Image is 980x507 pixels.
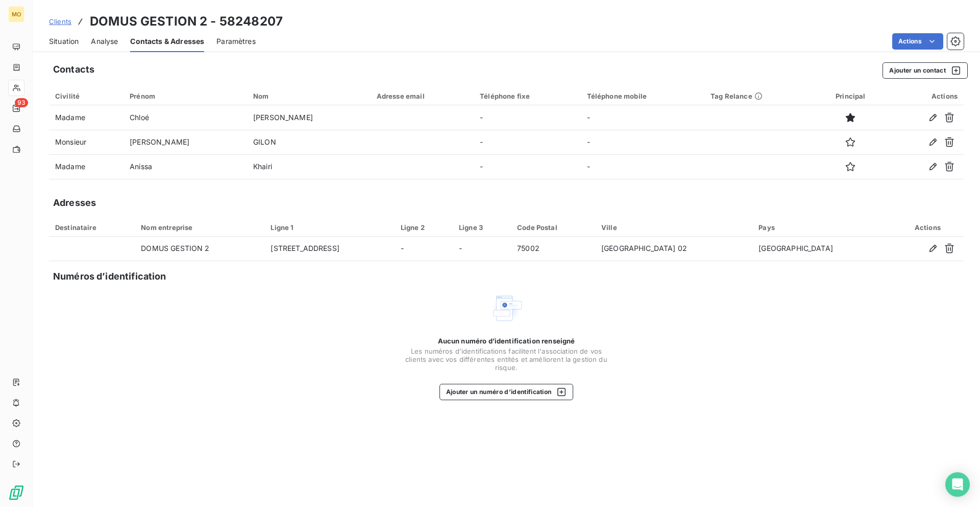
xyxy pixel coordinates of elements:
span: Aucun numéro d’identification renseigné [438,337,575,345]
div: Adresse email [377,92,468,100]
div: Ligne 2 [401,223,447,232]
td: [PERSON_NAME] [247,105,371,130]
td: Madame [49,105,124,130]
div: Prénom [130,92,241,100]
div: Open Intercom Messenger [945,472,970,497]
div: Actions [898,223,958,232]
span: Les numéros d'identifications facilitent l'association de vos clients avec vos différentes entité... [404,347,608,372]
button: Ajouter un numéro d’identification [439,384,574,400]
td: GILON [247,130,371,154]
span: Contacts & Adresses [130,36,204,47]
span: Situation [49,36,79,47]
div: Ville [601,223,746,232]
td: - [453,237,511,261]
h5: Numéros d’identification [53,269,166,284]
span: Paramètres [216,36,256,47]
button: Ajouter un contact [883,62,968,79]
a: 93 [8,100,24,117]
div: Nom [253,92,364,100]
td: Khairi [247,154,371,179]
td: Monsieur [49,130,124,154]
div: Pays [758,223,885,232]
td: - [581,105,705,130]
td: DOMUS GESTION 2 [135,237,264,261]
div: Téléphone fixe [480,92,574,100]
a: Clients [49,16,71,27]
td: - [474,105,580,130]
td: - [474,130,580,154]
h5: Adresses [53,196,96,210]
td: [PERSON_NAME] [124,130,247,154]
td: [GEOGRAPHIC_DATA] 02 [595,237,752,261]
td: - [395,237,453,261]
td: Chloé [124,105,247,130]
div: Principal [821,92,880,100]
img: Empty state [490,292,523,325]
div: Destinataire [55,223,129,232]
td: Anissa [124,154,247,179]
div: Tag Relance [710,92,808,100]
img: Logo LeanPay [8,485,24,501]
td: [STREET_ADDRESS] [264,237,394,261]
span: Clients [49,17,71,26]
td: Madame [49,154,124,179]
span: Analyse [91,36,118,47]
td: - [474,154,580,179]
h3: DOMUS GESTION 2 - 58248207 [90,12,283,31]
td: - [581,130,705,154]
button: Actions [892,33,943,50]
div: Téléphone mobile [587,92,699,100]
span: 93 [15,98,28,107]
div: Actions [893,92,958,100]
td: 75002 [511,237,595,261]
td: - [581,154,705,179]
div: Code Postal [517,223,589,232]
td: [GEOGRAPHIC_DATA] [752,237,891,261]
div: Ligne 1 [271,223,388,232]
div: Nom entreprise [141,223,258,232]
h5: Contacts [53,62,94,77]
div: Ligne 3 [459,223,505,232]
div: MO [8,6,24,22]
div: Civilité [55,92,117,100]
